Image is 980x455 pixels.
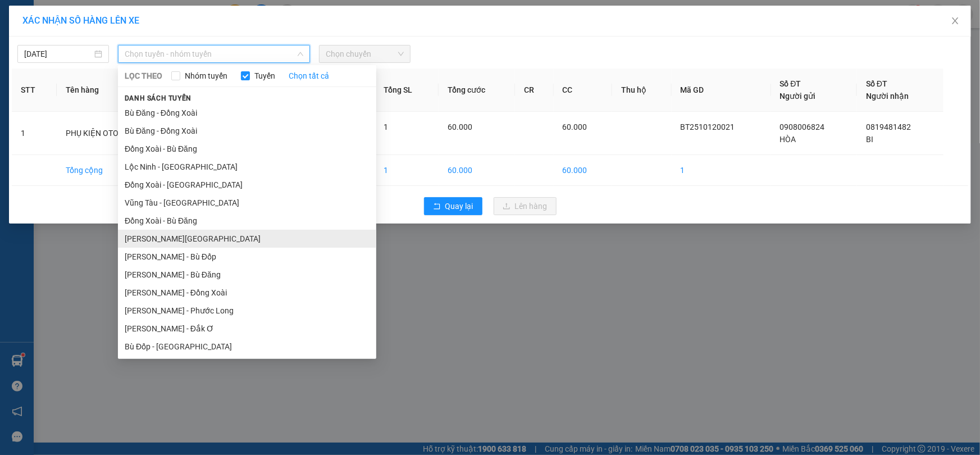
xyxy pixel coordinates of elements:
[57,155,154,186] td: Tổng cộng
[118,122,376,140] li: Bù Đăng - Đồng Xoài
[118,104,376,122] li: Bù Đăng - Đồng Xoài
[439,155,515,186] td: 60.000
[118,230,376,248] li: [PERSON_NAME][GEOGRAPHIC_DATA]
[672,69,771,112] th: Mã GD
[180,70,232,82] span: Nhóm tuyến
[780,135,796,144] span: HÒA
[866,135,873,144] span: BI
[940,6,971,37] button: Close
[297,51,304,57] span: down
[375,69,439,112] th: Tổng SL
[289,70,329,82] a: Chọn tất cả
[445,200,473,212] span: Quay lại
[118,302,376,320] li: [PERSON_NAME] - Phước Long
[554,155,612,186] td: 60.000
[780,79,801,88] span: Số ĐT
[118,212,376,230] li: Đồng Xoài - Bù Đăng
[118,176,376,194] li: Đồng Xoài - [GEOGRAPHIC_DATA]
[375,155,439,186] td: 1
[672,155,771,186] td: 1
[118,320,376,338] li: [PERSON_NAME] - Đắk Ơ
[118,284,376,302] li: [PERSON_NAME] - Đồng Xoài
[681,122,735,131] span: BT2510120021
[125,70,162,82] span: LỌC THEO
[866,92,909,101] span: Người nhận
[57,112,154,155] td: PHỤ KIỆN OTO
[326,46,404,62] span: Chọn chuyến
[494,197,557,215] button: uploadLên hàng
[554,69,612,112] th: CC
[118,338,376,356] li: Bù Đốp - [GEOGRAPHIC_DATA]
[250,70,280,82] span: Tuyến
[951,16,960,25] span: close
[118,194,376,212] li: Vũng Tàu - [GEOGRAPHIC_DATA]
[563,122,587,131] span: 60.000
[118,266,376,284] li: [PERSON_NAME] - Bù Đăng
[57,69,154,112] th: Tên hàng
[118,140,376,158] li: Đồng Xoài - Bù Đăng
[118,158,376,176] li: Lộc Ninh - [GEOGRAPHIC_DATA]
[12,112,57,155] td: 1
[439,69,515,112] th: Tổng cước
[384,122,388,131] span: 1
[780,92,816,101] span: Người gửi
[118,93,198,103] span: Danh sách tuyến
[780,122,825,131] span: 0908006824
[515,69,554,112] th: CR
[22,15,139,26] span: XÁC NHẬN SỐ HÀNG LÊN XE
[866,79,887,88] span: Số ĐT
[424,197,482,215] button: rollbackQuay lại
[12,69,57,112] th: STT
[866,122,911,131] span: 0819481482
[24,48,92,60] input: 12/10/2025
[125,46,303,62] span: Chọn tuyến - nhóm tuyến
[612,69,672,112] th: Thu hộ
[448,122,472,131] span: 60.000
[433,202,441,211] span: rollback
[118,248,376,266] li: [PERSON_NAME] - Bù Đốp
